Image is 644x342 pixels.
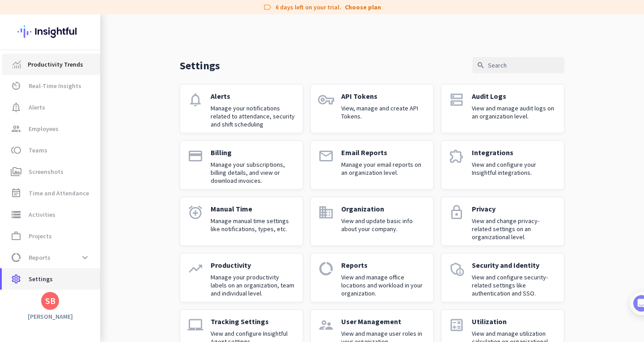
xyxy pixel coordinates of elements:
[2,268,100,290] a: settingsSettings
[449,204,465,220] i: lock
[211,261,296,270] p: Productivity
[29,231,52,241] span: Projects
[180,84,303,133] a: notificationsAlertsManage your notifications related to attendance, security and shift scheduling
[187,204,203,220] i: alarm_add
[341,273,426,297] p: View and manage office locations and workload in your organization.
[11,80,21,91] i: av_timer
[345,3,381,12] a: Choose plan
[29,274,53,284] span: Settings
[2,54,100,75] a: menu-itemProductivity Trends
[341,204,426,213] p: Organization
[310,140,434,190] a: emailEmail ReportsManage your email reports on an organization level.
[341,317,426,326] p: User Management
[441,197,564,246] a: lockPrivacyView and change privacy-related settings on an organizational level.
[11,188,21,198] i: event_note
[11,145,21,156] i: toll
[472,57,564,73] input: Search
[477,61,485,69] i: search
[441,140,564,190] a: extensionIntegrationsView and configure your Insightful integrations.
[187,148,203,164] i: payment
[211,317,296,326] p: Tracking Settings
[2,139,100,161] a: tollTeams
[187,92,203,108] i: notifications
[472,204,557,213] p: Privacy
[211,104,296,128] p: Manage your notifications related to attendance, security and shift scheduling
[29,145,47,156] span: Teams
[180,253,303,302] a: trending_upProductivityManage your productivity labels on an organization, team and individual le...
[2,97,100,118] a: notification_importantAlerts
[180,197,303,246] a: alarm_addManual TimeManage manual time settings like notifications, types, etc.
[2,75,100,97] a: av_timerReal-Time Insights
[441,84,564,133] a: dnsAudit LogsView and manage audit logs on an organization level.
[310,197,434,246] a: domainOrganizationView and update basic info about your company.
[77,249,93,266] button: expand_more
[29,123,59,134] span: Employees
[11,274,21,284] i: settings
[2,118,100,139] a: groupEmployees
[187,317,203,333] i: laptop_mac
[318,204,334,220] i: domain
[310,253,434,302] a: data_usageReportsView and manage office locations and workload in your organization.
[211,204,296,213] p: Manual Time
[29,209,55,220] span: Activities
[472,160,557,177] p: View and configure your Insightful integrations.
[341,217,426,233] p: View and update basic info about your company.
[472,104,557,120] p: View and manage audit logs on an organization level.
[310,84,434,133] a: vpn_keyAPI TokensView, manage and create API Tokens.
[29,166,64,177] span: Screenshots
[341,104,426,120] p: View, manage and create API Tokens.
[11,102,21,113] i: notification_important
[2,161,100,182] a: perm_mediaScreenshots
[449,148,465,164] i: extension
[2,247,100,268] a: data_usageReportsexpand_more
[29,102,45,113] span: Alerts
[341,261,426,270] p: Reports
[11,231,21,241] i: work_outline
[318,92,334,108] i: vpn_key
[449,317,465,333] i: calculate
[11,166,21,177] i: perm_media
[2,182,100,204] a: event_noteTime and Attendance
[472,317,557,326] p: Utilization
[318,261,334,277] i: data_usage
[341,148,426,157] p: Email Reports
[2,225,100,247] a: work_outlineProjects
[472,217,557,241] p: View and change privacy-related settings on an organizational level.
[441,253,564,302] a: admin_panel_settingsSecurity and IdentityView and configure security-related settings like authen...
[318,148,334,164] i: email
[11,123,21,134] i: group
[341,92,426,101] p: API Tokens
[211,160,296,185] p: Manage your subscriptions, billing details, and view or download invoices.
[472,148,557,157] p: Integrations
[211,217,296,233] p: Manage manual time settings like notifications, types, etc.
[472,273,557,297] p: View and configure security-related settings like authentication and SSO.
[13,60,21,68] img: menu-item
[263,3,272,12] i: label
[2,204,100,225] a: storageActivities
[472,92,557,101] p: Audit Logs
[341,160,426,177] p: Manage your email reports on an organization level.
[11,209,21,220] i: storage
[11,252,21,263] i: data_usage
[29,80,81,91] span: Real-Time Insights
[211,92,296,101] p: Alerts
[17,14,83,49] img: Insightful logo
[472,261,557,270] p: Security and Identity
[211,148,296,157] p: Billing
[449,261,465,277] i: admin_panel_settings
[187,261,203,277] i: trending_up
[211,273,296,297] p: Manage your productivity labels on an organization, team and individual level.
[180,140,303,190] a: paymentBillingManage your subscriptions, billing details, and view or download invoices.
[318,317,334,333] i: supervisor_account
[28,59,83,70] span: Productivity Trends
[180,59,220,72] p: Settings
[29,188,89,198] span: Time and Attendance
[29,252,51,263] span: Reports
[449,92,465,108] i: dns
[45,296,55,305] div: SB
